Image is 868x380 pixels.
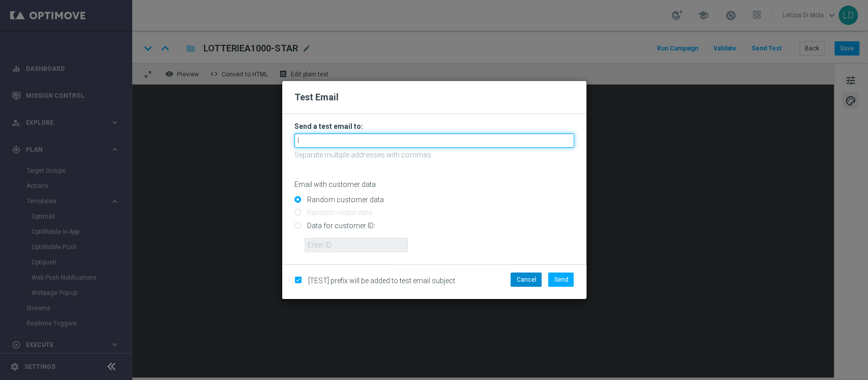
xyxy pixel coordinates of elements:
input: Enter ID [305,238,408,252]
p: Separate multiple addresses with commas [294,150,574,159]
h2: Test Email [294,91,574,103]
span: [TEST] prefix will be added to test email subject [308,277,455,285]
button: Send [548,273,574,287]
h3: Send a test email to: [294,122,574,131]
p: Email with customer data [294,180,574,189]
button: Cancel [511,273,542,287]
span: Send [554,276,568,283]
label: Random customer data [305,195,384,204]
